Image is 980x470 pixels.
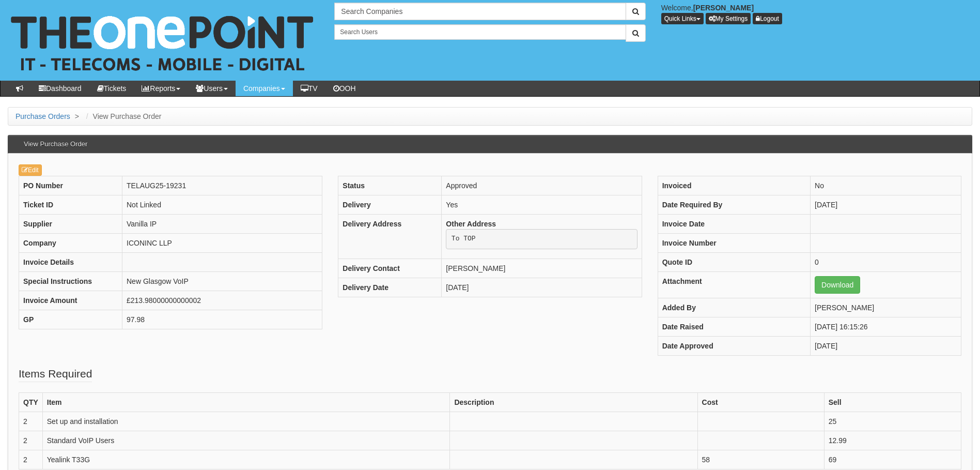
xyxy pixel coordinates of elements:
td: 2 [19,412,43,431]
th: Cost [697,392,824,412]
td: [DATE] [442,278,642,297]
b: Other Address [446,220,496,228]
td: New Glasgow VoIP [122,271,322,291]
th: Attachment [658,271,810,298]
th: Added By [658,298,810,317]
td: [DATE] [811,336,961,355]
th: Status [338,176,442,195]
h3: View Purchase Order [19,135,92,153]
th: Delivery Contact [338,259,442,278]
a: My Settings [706,13,751,24]
a: Companies [236,81,293,96]
input: Search Users [334,24,626,40]
td: ICONINC LLP [122,233,322,252]
th: Quote ID [658,252,810,271]
th: Special Instructions [19,271,122,291]
a: OOH [325,81,364,96]
li: View Purchase Order [84,111,162,122]
th: Date Approved [658,336,810,355]
pre: To TOP [446,229,637,250]
a: Download [815,276,860,294]
th: Supplier [19,214,122,233]
th: Delivery Date [338,278,442,297]
th: Delivery [338,195,442,214]
td: 12.99 [824,431,961,450]
td: 97.98 [122,310,322,329]
th: Item [42,392,450,412]
th: Delivery Address [338,214,442,259]
span: > [72,112,82,120]
a: Tickets [89,81,134,96]
th: Description [450,392,697,412]
td: Set up and installation [42,412,450,431]
a: Logout [753,13,782,24]
th: QTY [19,392,43,412]
b: [PERSON_NAME] [693,4,754,12]
td: 2 [19,450,43,469]
td: 25 [824,412,961,431]
th: Date Raised [658,317,810,336]
td: [DATE] [811,195,961,214]
th: GP [19,310,122,329]
th: Ticket ID [19,195,122,214]
td: [DATE] 16:15:26 [811,317,961,336]
td: £213.98000000000002 [122,291,322,310]
th: Invoice Number [658,233,810,252]
th: Invoice Date [658,214,810,233]
a: Dashboard [31,81,89,96]
td: 2 [19,431,43,450]
td: Vanilla IP [122,214,322,233]
td: Yealink T33G [42,450,450,469]
td: Yes [442,195,642,214]
td: Standard VoIP Users [42,431,450,450]
th: Date Required By [658,195,810,214]
td: [PERSON_NAME] [442,259,642,278]
td: 69 [824,450,961,469]
a: Edit [19,164,42,176]
td: [PERSON_NAME] [811,298,961,317]
td: 58 [697,450,824,469]
a: Users [188,81,236,96]
th: Company [19,233,122,252]
button: Quick Links [661,13,704,24]
legend: Items Required [19,366,92,382]
th: PO Number [19,176,122,195]
td: Approved [442,176,642,195]
td: TELAUG25-19231 [122,176,322,195]
td: Not Linked [122,195,322,214]
a: Reports [134,81,188,96]
th: Sell [824,392,961,412]
a: TV [293,81,325,96]
th: Invoice Details [19,252,122,271]
td: 0 [811,252,961,271]
th: Invoice Amount [19,291,122,310]
input: Search Companies [334,3,626,20]
td: No [811,176,961,195]
div: Welcome, [654,3,980,24]
a: Purchase Orders [15,112,70,120]
th: Invoiced [658,176,810,195]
